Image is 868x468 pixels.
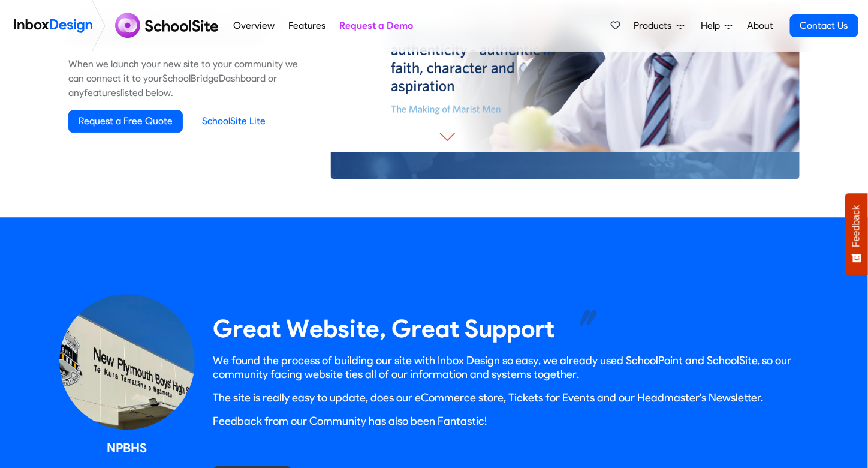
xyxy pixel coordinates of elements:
[162,73,219,84] a: SchoolBridge
[851,205,862,247] span: Feedback
[285,14,329,38] a: Features
[634,19,677,33] span: Products
[629,14,689,38] a: Products
[701,19,725,33] span: Help
[59,439,195,457] div: NPBHS
[213,391,809,404] p: The site is really easy to update, does our eCommerce store, Tickets for Events and our Headmaste...
[59,294,195,430] img: 2023_07_07_school-007.jpg
[84,87,120,98] a: features
[845,193,868,275] button: Feedback - Show survey
[696,14,737,38] a: Help
[192,110,275,132] a: SchoolSite Lite
[230,14,278,38] a: Overview
[68,110,183,133] a: Request a Free Quote
[110,11,227,40] img: schoolsite logo
[213,414,809,428] p: Feedback from our Community has also been Fantastic!
[336,14,416,38] a: Request a Demo
[790,14,858,37] a: Contact Us
[213,353,809,381] p: We found the process of building our site with Inbox Design so easy, we already used SchoolPoint ...
[213,313,559,344] heading: Great Website, Great Support
[744,14,777,38] a: About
